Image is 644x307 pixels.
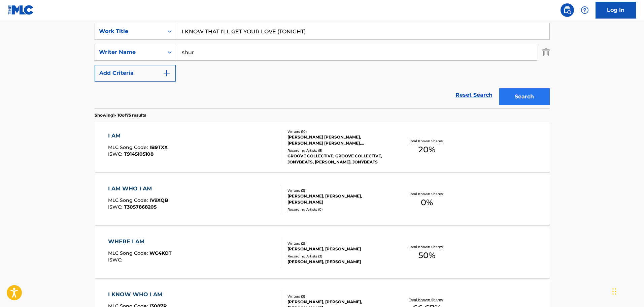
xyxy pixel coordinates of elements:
a: Reset Search [452,88,496,102]
span: IV9XQB [149,197,168,203]
span: WC4KOT [149,250,172,256]
img: help [581,6,589,14]
div: I AM WHO I AM [108,185,168,193]
span: IB9TXX [149,144,168,150]
div: Recording Artists ( 5 ) [287,148,389,153]
div: [PERSON_NAME], [PERSON_NAME], [PERSON_NAME] [287,193,389,205]
div: Writers ( 3 ) [287,294,389,299]
div: Drag [612,281,616,302]
button: Add Criteria [95,65,176,82]
span: MLC Song Code : [108,197,149,203]
div: Writers ( 10 ) [287,129,389,134]
a: I AM WHO I AMMLC Song Code:IV9XQBISWC:T3057868205Writers (3)[PERSON_NAME], [PERSON_NAME], [PERSON... [95,175,550,225]
div: I KNOW WHO I AM [108,290,167,299]
div: [PERSON_NAME], [PERSON_NAME] [287,246,389,252]
span: MLC Song Code : [108,250,149,256]
p: Total Known Shares: [409,244,445,249]
a: WHERE I AMMLC Song Code:WC4KOTISWC:Writers (2)[PERSON_NAME], [PERSON_NAME]Recording Artists (3)[P... [95,227,550,278]
span: T3057868205 [124,204,157,210]
img: MLC Logo [8,5,34,15]
div: Work Title [99,27,160,35]
img: Delete Criterion [542,44,550,61]
a: Log In [596,2,636,19]
iframe: Chat Widget [610,275,644,307]
span: 50 % [418,249,435,262]
div: [PERSON_NAME] [PERSON_NAME], [PERSON_NAME] [PERSON_NAME], [PERSON_NAME] [PERSON_NAME], [PERSON_NA... [287,134,389,146]
a: Public Search [561,3,574,17]
form: Search Form [95,23,550,109]
p: Total Known Shares: [409,191,445,196]
p: Showing 1 - 10 of 75 results [95,112,146,118]
span: ISWC : [108,151,124,157]
div: WHERE I AM [108,238,172,246]
div: Writers ( 2 ) [287,241,389,246]
div: Writers ( 3 ) [287,188,389,193]
div: [PERSON_NAME], [PERSON_NAME] [287,259,389,265]
span: MLC Song Code : [108,144,149,150]
div: Recording Artists ( 0 ) [287,207,389,212]
a: I AMMLC Song Code:IB9TXXISWC:T9145105108Writers (10)[PERSON_NAME] [PERSON_NAME], [PERSON_NAME] [P... [95,122,550,172]
div: Help [578,3,591,17]
p: Total Known Shares: [409,297,445,302]
span: ISWC : [108,257,124,263]
img: search [563,6,571,14]
img: 9d2ae6d4665cec9f34b9.svg [163,69,171,77]
div: Recording Artists ( 3 ) [287,254,389,259]
span: ISWC : [108,204,124,210]
div: GROOVE COLLECTIVE, GROOVE COLLECTIVE, JONYBEATS, [PERSON_NAME], JONYBEATS [287,153,389,165]
button: Search [499,88,550,105]
span: 0 % [421,196,433,209]
div: I AM [108,132,168,140]
div: Writer Name [99,48,160,56]
span: T9145105108 [124,151,154,157]
p: Total Known Shares: [409,139,445,144]
span: 20 % [418,144,435,156]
